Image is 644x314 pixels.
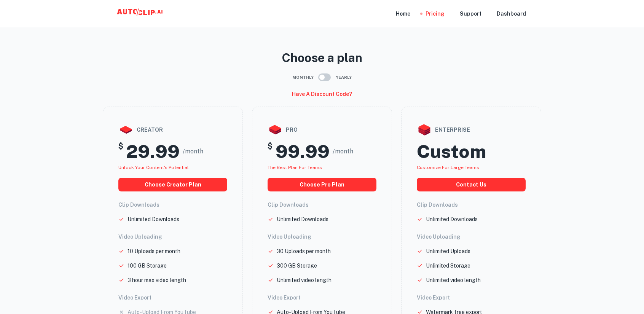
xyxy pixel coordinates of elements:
h6: Video Uploading [118,233,227,241]
h6: Video Uploading [417,233,526,241]
h6: Video Export [118,293,227,302]
p: 3 hour max video length [128,276,186,284]
span: The best plan for teams [268,165,322,170]
div: enterprise [417,122,526,137]
span: Yearly [336,74,352,81]
h6: Video Uploading [268,233,376,241]
h6: Clip Downloads [118,201,227,209]
p: Unlimited Downloads [128,215,179,223]
p: Unlimited video length [277,276,332,284]
button: Have a discount code? [289,88,355,100]
p: Unlimited video length [426,276,481,284]
h5: $ [118,140,123,163]
button: Contact us [417,178,526,191]
span: /month [333,147,353,156]
p: 300 GB Storage [277,261,317,270]
h6: Have a discount code? [292,90,352,98]
span: /month [183,147,203,156]
h6: Video Export [417,293,526,302]
button: choose pro plan [268,178,376,191]
p: Unlimited Uploads [426,247,470,255]
span: Unlock your Content's potential [118,165,189,170]
p: Unlimited Downloads [426,215,478,223]
p: Unlimited Downloads [277,215,328,223]
h2: 29.99 [126,140,180,163]
h2: 99.99 [276,140,330,163]
button: choose creator plan [118,178,227,191]
h6: Clip Downloads [417,201,526,209]
h5: $ [268,140,273,163]
h6: Video Export [268,293,376,302]
p: 10 Uploads per month [128,247,180,255]
span: Monthly [292,74,314,81]
h2: Custom [417,140,486,163]
p: Choose a plan [103,49,541,67]
div: pro [268,122,376,137]
p: Unlimited Storage [426,261,470,270]
h6: Clip Downloads [268,201,376,209]
p: 30 Uploads per month [277,247,331,255]
span: Customize for large teams [417,165,479,170]
p: 100 GB Storage [128,261,167,270]
div: creator [118,122,227,137]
